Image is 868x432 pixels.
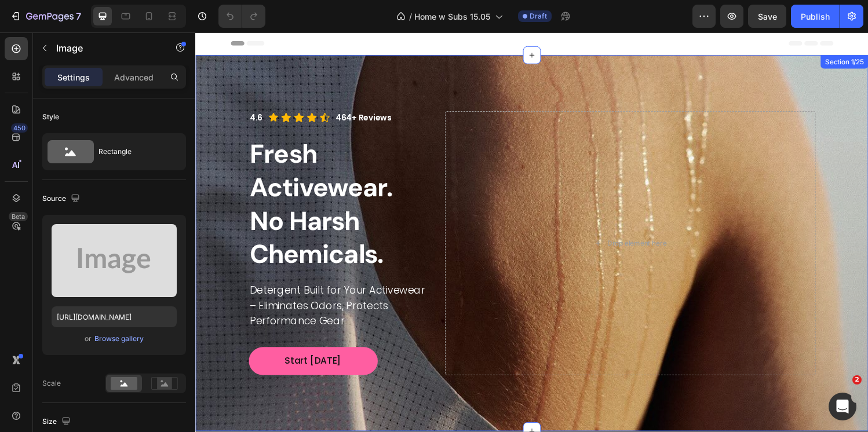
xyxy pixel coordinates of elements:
div: Browse gallery [94,334,144,344]
div: 450 [11,123,28,133]
div: Rectangle [99,138,169,165]
p: 7 [76,9,81,23]
button: Publish [791,5,840,28]
div: Drop element here [425,214,487,223]
span: or [85,332,92,346]
iframe: Intercom live chat [829,393,856,420]
div: Beta [9,212,28,221]
div: Style [42,112,59,122]
div: Size [42,414,73,430]
p: Image [56,41,155,55]
span: 2 [852,375,862,385]
button: 7 [5,5,86,28]
span: Home w Subs 15.05 [414,10,490,23]
div: Scale [42,378,61,389]
p: Advanced [114,71,154,83]
input: https://example.com/image.jpg [52,306,177,327]
iframe: Design area [195,32,868,432]
button: Save [748,5,786,28]
div: Section 1/25 [648,25,693,36]
div: Source [42,191,82,207]
p: Settings [57,71,90,83]
span: / [409,10,412,23]
img: preview-image [52,224,177,297]
button: Browse gallery [94,333,144,345]
span: Draft [530,11,547,21]
div: Undo/Redo [218,5,265,28]
span: Save [758,12,777,21]
div: Publish [801,10,830,23]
